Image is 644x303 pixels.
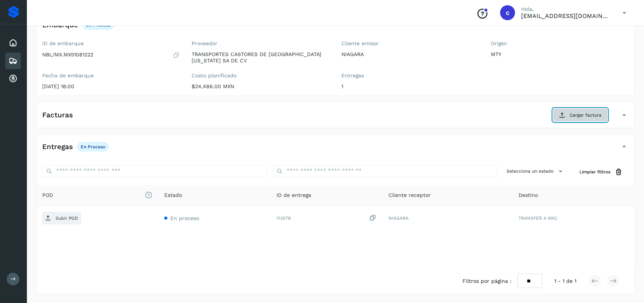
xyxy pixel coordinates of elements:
p: En proceso [81,144,105,149]
span: Cliente receptor [388,191,431,199]
div: Embarques [5,53,21,69]
label: Cliente emisor [341,40,479,47]
label: Fecha de embarque [42,72,180,79]
label: Entregas [341,72,479,79]
span: Destino [518,191,538,199]
div: EntregasEn proceso [36,140,635,159]
div: 113078 [276,214,377,222]
div: Inicio [5,35,21,51]
button: Selecciona un estado [504,165,567,177]
p: NIAGARA [341,51,479,58]
p: MTY [491,51,629,58]
label: ID de embarque [42,40,180,47]
p: $24,486.00 MXN [192,83,330,90]
button: Cargar factura [553,108,608,122]
p: TRANSPORTES CASTORES DE [GEOGRAPHIC_DATA][US_STATE] SA DE CV [192,51,330,64]
p: NBL/MX.MX51081222 [42,52,93,58]
span: Filtros por página : [462,277,511,285]
p: cuentasespeciales8_met@castores.com.mx [521,12,611,19]
p: [DATE] 18:00 [42,83,180,90]
h4: Entregas [42,143,73,151]
h4: Facturas [42,111,73,120]
p: Hola, [521,6,611,12]
p: Subir POD [56,216,78,221]
button: Limpiar filtros [573,165,629,179]
td: TRANSFER A MXC [513,206,635,231]
label: Proveedor [192,40,330,47]
div: EmbarqueEn proceso [36,19,635,37]
span: Cargar factura [570,112,601,118]
div: FacturasCargar factura [36,108,635,128]
button: Subir POD [42,212,81,225]
p: 1 [341,83,479,90]
span: Limpiar filtros [579,168,610,175]
span: En proceso [170,215,199,221]
span: ID de entrega [276,191,311,199]
span: Estado [164,191,182,199]
span: POD [42,191,152,199]
span: 1 - 1 de 1 [554,277,576,285]
div: Cuentas por cobrar [5,71,21,87]
td: NIAGARA [383,206,513,231]
label: Costo planificado [192,72,330,79]
label: Origen [491,40,629,47]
